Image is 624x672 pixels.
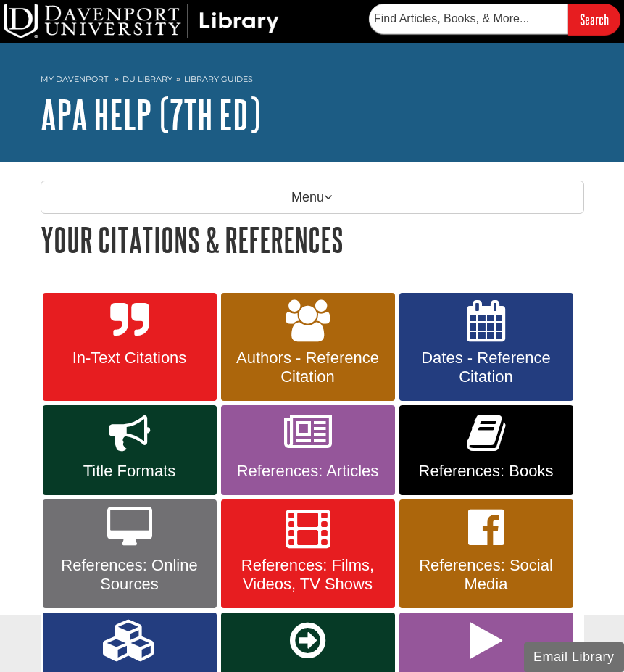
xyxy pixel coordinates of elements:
[43,405,217,495] a: Title Formats
[568,4,620,35] input: Search
[41,73,108,86] a: My Davenport
[41,92,260,137] a: APA Help (7th Ed)
[4,4,279,38] img: DU Library
[43,293,217,402] a: In-Text Citations
[399,405,573,495] a: References: Books
[232,462,384,481] span: References: Articles
[41,221,584,258] h1: Your Citations & References
[232,349,384,386] span: Authors - Reference Citation
[54,349,206,368] span: In-Text Citations
[410,556,562,594] span: References: Social Media
[41,181,584,214] p: Menu
[399,293,573,402] a: Dates - Reference Citation
[221,499,395,608] a: References: Films, Videos, TV Shows
[369,4,620,35] form: Searches DU Library's articles, books, and more
[184,74,253,84] a: Library Guides
[43,499,217,608] a: References: Online Sources
[54,556,206,594] span: References: Online Sources
[524,642,624,672] button: Email Library
[122,74,172,84] a: DU Library
[369,4,568,34] input: Find Articles, Books, & More...
[221,405,395,495] a: References: Articles
[399,499,573,608] a: References: Social Media
[410,462,562,481] span: References: Books
[221,293,395,402] a: Authors - Reference Citation
[232,556,384,594] span: References: Films, Videos, TV Shows
[410,349,562,386] span: Dates - Reference Citation
[41,70,584,93] nav: breadcrumb
[54,462,206,481] span: Title Formats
